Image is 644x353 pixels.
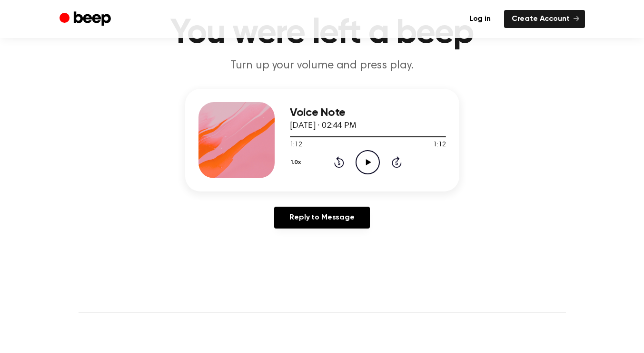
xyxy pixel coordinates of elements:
button: 1.0x [290,154,305,171]
p: Turn up your volume and press play. [139,58,505,74]
a: Log in [462,10,498,28]
span: 1:12 [433,140,446,150]
a: Beep [59,10,113,29]
h3: Voice Note [290,106,446,119]
a: Create Account [504,10,585,28]
span: [DATE] · 02:44 PM [290,122,357,130]
a: Reply to Message [274,207,369,229]
span: 1:12 [290,140,302,150]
